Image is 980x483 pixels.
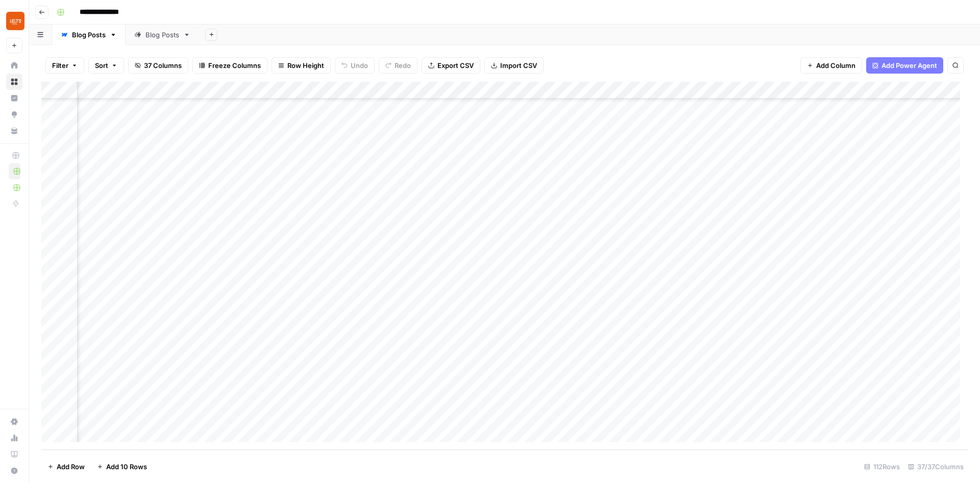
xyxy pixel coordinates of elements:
[287,60,324,71] span: Row Height
[866,57,943,74] button: Add Power Agent
[6,430,22,446] a: Usage
[52,25,126,45] a: Blog Posts
[379,57,418,74] button: Redo
[88,57,124,74] button: Sort
[904,458,968,475] div: 37/37 Columns
[6,57,22,74] a: Home
[6,74,22,90] a: Browse
[72,30,106,40] div: Blog Posts
[395,60,411,71] span: Redo
[800,57,862,74] button: Add Column
[6,123,22,139] a: Your Data
[208,60,261,71] span: Freeze Columns
[144,60,182,71] span: 37 Columns
[272,57,331,74] button: Row Height
[128,57,188,74] button: 37 Columns
[6,413,22,430] a: Settings
[192,57,267,74] button: Freeze Columns
[106,462,147,472] span: Add 10 Rows
[6,446,22,463] a: Learning Hub
[500,60,537,71] span: Import CSV
[351,60,368,71] span: Undo
[41,458,91,475] button: Add Row
[437,60,474,71] span: Export CSV
[145,30,179,40] div: Blog Posts
[57,462,85,472] span: Add Row
[6,12,24,30] img: LETS Logo
[95,60,108,71] span: Sort
[335,57,375,74] button: Undo
[6,106,22,123] a: Opportunities
[52,60,68,71] span: Filter
[91,458,153,475] button: Add 10 Rows
[881,60,937,71] span: Add Power Agent
[6,463,22,479] button: Help + Support
[6,8,22,34] button: Workspace: LETS
[126,25,199,45] a: Blog Posts
[484,57,544,74] button: Import CSV
[816,60,855,71] span: Add Column
[422,57,480,74] button: Export CSV
[860,458,904,475] div: 112 Rows
[6,90,22,106] a: Insights
[45,57,84,74] button: Filter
